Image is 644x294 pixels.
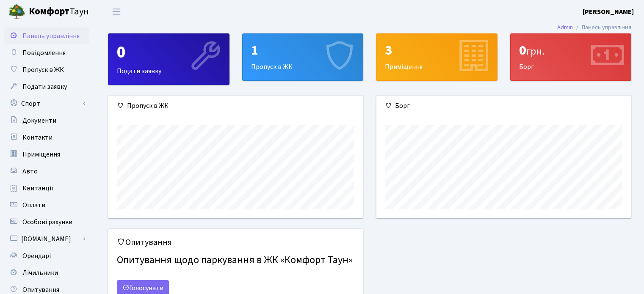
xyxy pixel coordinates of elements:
a: Контакти [4,129,89,146]
b: Комфорт [29,5,69,18]
div: Борг [376,96,631,116]
div: 3 [385,42,489,58]
span: Квитанції [22,184,53,193]
span: Авто [22,167,38,176]
a: 0Подати заявку [108,33,229,85]
span: Орендарі [22,251,51,261]
span: Повідомлення [22,48,66,58]
span: Контакти [22,133,53,142]
span: Таун [29,5,89,19]
span: Пропуск в ЖК [22,65,64,74]
span: Приміщення [22,150,60,159]
b: [PERSON_NAME] [583,7,634,16]
a: Оплати [4,197,89,214]
a: Спорт [4,95,89,112]
div: Пропуск в ЖК [108,96,363,116]
span: Лічильники [22,268,58,278]
span: Особові рахунки [22,217,72,227]
img: logo.png [8,3,25,20]
a: Авто [4,163,89,180]
a: Квитанції [4,180,89,197]
div: Подати заявку [108,34,229,85]
li: Панель управління [573,23,631,32]
a: Документи [4,112,89,129]
a: Приміщення [4,146,89,163]
a: 1Пропуск в ЖК [242,33,364,81]
div: 1 [251,42,355,58]
a: Панель управління [4,27,89,44]
a: 3Приміщення [376,33,498,81]
a: Повідомлення [4,44,89,61]
a: Admin [557,23,573,32]
a: Пропуск в ЖК [4,61,89,78]
div: Борг [511,34,631,80]
div: Приміщення [376,34,497,80]
h5: Опитування [117,237,354,247]
div: Пропуск в ЖК [243,34,363,80]
a: Особові рахунки [4,214,89,231]
h4: Опитування щодо паркування в ЖК «Комфорт Таун» [117,251,354,270]
div: 0 [519,42,623,58]
button: Переключити навігацію [106,5,127,19]
a: [DOMAIN_NAME] [4,231,89,247]
nav: breadcrumb [544,19,644,36]
span: грн. [526,44,544,59]
a: Подати заявку [4,78,89,95]
div: 0 [117,42,221,63]
a: Лічильники [4,264,89,281]
span: Оплати [22,201,45,210]
span: Подати заявку [22,82,67,91]
span: Документи [22,116,56,125]
a: Орендарі [4,247,89,264]
span: Панель управління [22,31,80,41]
a: [PERSON_NAME] [583,7,634,17]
